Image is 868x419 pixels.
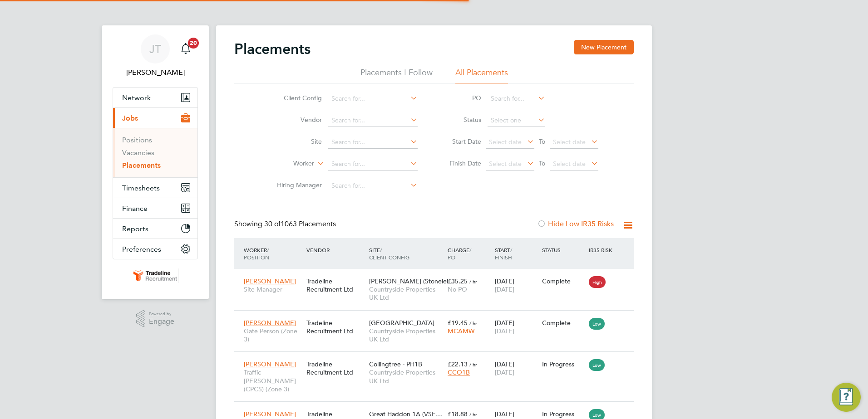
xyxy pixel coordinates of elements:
[113,34,198,78] a: JT[PERSON_NAME]
[244,410,296,418] span: [PERSON_NAME]
[455,67,508,83] li: All Placements
[369,368,443,385] span: Countryside Properties UK Ltd
[304,242,367,258] div: Vendor
[369,246,409,261] span: / Client Config
[328,136,418,149] input: Search for...
[369,277,454,285] span: [PERSON_NAME] (Stonelei…
[328,93,418,105] input: Search for...
[122,245,161,253] span: Preferences
[542,319,585,327] div: Complete
[113,128,197,177] div: Jobs
[270,116,322,124] label: Vendor
[488,93,545,105] input: Search for...
[234,219,338,229] div: Showing
[113,67,198,78] span: Jemima Topping
[369,319,434,327] span: [GEOGRAPHIC_DATA]
[536,136,548,147] span: To
[448,327,474,335] span: MCAMW
[113,178,197,198] button: Timesheets
[102,25,209,299] nav: Main navigation
[242,405,634,413] a: [PERSON_NAME]General Labourer (Zone 3)Tradeline Recruitment LtdGreat Haddon 1A (VSE…Countryside P...
[589,318,605,330] span: Low
[360,67,433,83] li: Placements I Follow
[493,273,540,298] div: [DATE]
[113,88,197,107] button: Network
[304,273,367,298] div: Tradeline Recruitment Ltd
[136,310,175,327] a: Powered byEngage
[553,138,586,146] span: Select date
[244,277,296,285] span: [PERSON_NAME]
[122,136,152,144] a: Positions
[493,242,540,265] div: Start
[149,43,161,55] span: JT
[448,410,468,418] span: £18.88
[132,268,179,283] img: tradelinerecruitment-logo-retina.png
[493,356,540,381] div: [DATE]
[244,319,296,327] span: [PERSON_NAME]
[242,314,634,322] a: [PERSON_NAME]Gate Person (Zone 3)Tradeline Recruitment Ltd[GEOGRAPHIC_DATA]Countryside Properties...
[440,137,481,146] label: Start Date
[149,318,174,326] span: Engage
[122,114,138,122] span: Jobs
[149,310,174,318] span: Powered by
[122,224,148,233] span: Reports
[242,242,304,265] div: Worker
[540,242,587,258] div: Status
[440,94,481,102] label: PO
[537,219,614,229] label: Hide Low IR35 Risks
[448,319,468,327] span: £19.45
[113,268,198,283] a: Go to home page
[469,411,477,418] span: / hr
[113,198,197,218] button: Finance
[489,138,522,146] span: Select date
[587,242,618,258] div: IR35 Risk
[113,239,197,259] button: Preferences
[448,246,471,261] span: / PO
[244,368,302,393] span: Traffic [PERSON_NAME] (CPCS) (Zone 3)
[270,94,322,102] label: Client Config
[448,277,468,285] span: £35.25
[440,159,481,167] label: Finish Date
[264,219,336,229] span: 1063 Placements
[448,360,468,368] span: £22.13
[469,278,477,285] span: / hr
[536,157,548,169] span: To
[495,368,514,376] span: [DATE]
[304,356,367,381] div: Tradeline Recruitment Ltd
[122,161,161,170] a: Placements
[244,360,296,368] span: [PERSON_NAME]
[244,285,302,293] span: Site Manager
[493,314,540,340] div: [DATE]
[369,360,422,368] span: Collingtree - PH1B
[328,158,418,171] input: Search for...
[242,272,634,280] a: [PERSON_NAME]Site ManagerTradeline Recruitment Ltd[PERSON_NAME] (Stonelei…Countryside Properties ...
[113,219,197,239] button: Reports
[495,327,514,335] span: [DATE]
[574,40,634,54] button: New Placement
[542,410,585,418] div: In Progress
[542,360,585,368] div: In Progress
[244,246,269,261] span: / Position
[234,40,311,58] h2: Placements
[542,277,585,285] div: Complete
[369,327,443,343] span: Countryside Properties UK Ltd
[489,160,522,168] span: Select date
[832,383,861,412] button: Engage Resource Center
[328,180,418,192] input: Search for...
[122,204,148,213] span: Finance
[270,137,322,146] label: Site
[448,285,467,293] span: No PO
[242,355,634,363] a: [PERSON_NAME]Traffic [PERSON_NAME] (CPCS) (Zone 3)Tradeline Recruitment LtdCollingtree - PH1BCoun...
[244,327,302,343] span: Gate Person (Zone 3)
[367,242,445,265] div: Site
[262,159,314,168] label: Worker
[448,368,470,376] span: CCO1B
[113,108,197,128] button: Jobs
[122,93,151,102] span: Network
[177,34,195,63] a: 20
[589,276,606,288] span: High
[553,160,586,168] span: Select date
[469,361,477,368] span: / hr
[488,114,545,127] input: Select one
[270,181,322,189] label: Hiring Manager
